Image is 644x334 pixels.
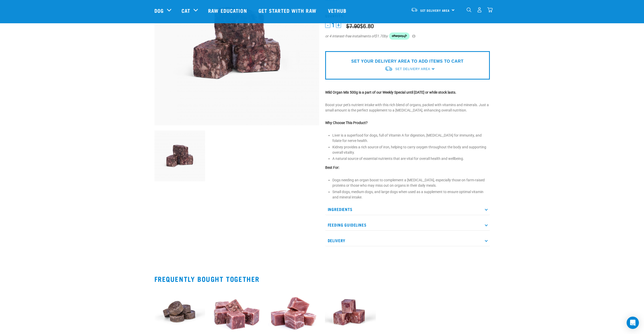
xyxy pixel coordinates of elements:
[395,67,430,71] span: Set Delivery Area
[487,7,493,13] img: home-icon@2x.png
[203,0,253,21] a: Raw Education
[325,235,490,246] p: Delivery
[477,7,482,13] img: user.png
[389,32,410,40] img: Afterpay
[325,165,339,170] strong: Best For:
[385,66,393,71] img: van-moving.png
[154,130,205,181] img: Wild Organ Mix
[332,23,335,28] span: 1
[375,34,384,39] span: $1.70
[336,23,341,28] button: +
[420,9,450,11] span: Set Delivery Area
[253,0,323,21] a: Get started with Raw
[325,102,490,113] p: Boost your pet's nutrient intake with this rich blend of organs, packed with vitamins and mineral...
[332,189,490,200] li: Small dogs, medium dogs, and large dogs when used as a supplement to ensure optimal vitamin and m...
[325,219,490,231] p: Feeding Guidelines
[325,204,490,215] p: Ingredients
[325,32,490,40] div: or 4 interest-free instalments of by
[154,275,490,283] h2: Frequently bought together
[332,144,490,155] li: Kidney provides a rich source of iron, helping to carry oxygen throughout the body and supporting...
[627,317,639,329] div: Open Intercom Messenger
[325,121,368,125] strong: Why Choose This Product?
[346,24,360,27] strike: $7.90
[154,7,164,14] a: Dog
[325,23,330,28] button: -
[325,90,456,94] strong: Wild Organ Mix 500g is a part of our Weekly Special until [DATE] or while stock lasts.
[467,7,471,12] img: home-icon-1@2x.png
[323,0,353,21] a: Vethub
[332,177,490,188] li: Dogs needing an organ boost to complement a [MEDICAL_DATA], especially those on farm-raised prote...
[346,23,374,29] div: $6.80
[332,156,490,161] li: A natural source of essential nutrients that are vital for overall health and wellbeing.
[332,133,490,143] li: Liver is a superfood for dogs, full of Vitamin A for digestion, [MEDICAL_DATA] for immunity, and ...
[182,7,190,14] a: Cat
[411,7,418,12] img: van-moving.png
[351,58,464,64] p: SET YOUR DELIVERY AREA TO ADD ITEMS TO CART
